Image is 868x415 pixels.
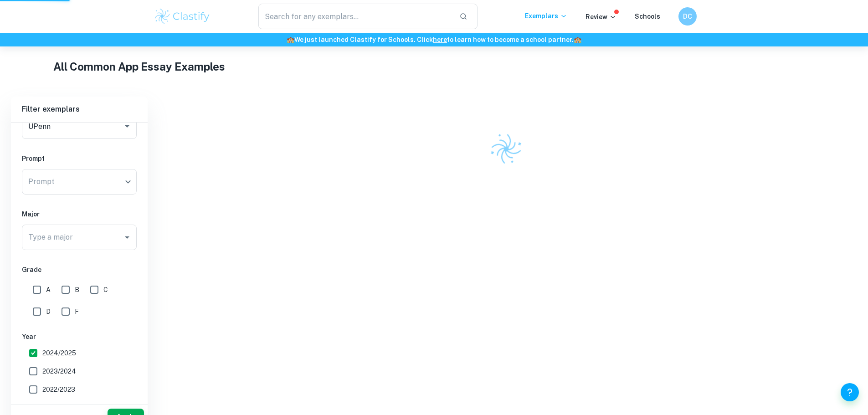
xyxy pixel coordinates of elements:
[433,36,447,43] a: here
[75,307,79,317] span: F
[682,11,693,21] h6: DC
[46,285,51,295] span: A
[46,307,51,317] span: D
[75,285,79,295] span: B
[11,97,148,122] h6: Filter exemplars
[121,120,134,133] button: Open
[485,128,527,170] img: Clastify logo
[22,209,137,219] h6: Major
[287,36,294,43] span: 🏫
[42,348,76,358] span: 2024/2025
[586,12,616,22] p: Review
[635,13,660,20] a: Schools
[121,231,134,244] button: Open
[154,7,211,26] img: Clastify logo
[525,11,567,21] p: Exemplars
[42,384,75,395] span: 2022/2023
[841,383,859,401] button: Help and Feedback
[42,366,76,376] span: 2023/2024
[103,285,108,295] span: C
[258,4,452,29] input: Search for any exemplars...
[678,7,697,26] button: DC
[22,332,137,342] h6: Year
[2,35,866,45] h6: We just launched Clastify for Schools. Click to learn how to become a school partner.
[574,36,581,43] span: 🏫
[22,265,137,275] h6: Grade
[22,154,137,164] h6: Prompt
[53,58,815,75] h1: All Common App Essay Examples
